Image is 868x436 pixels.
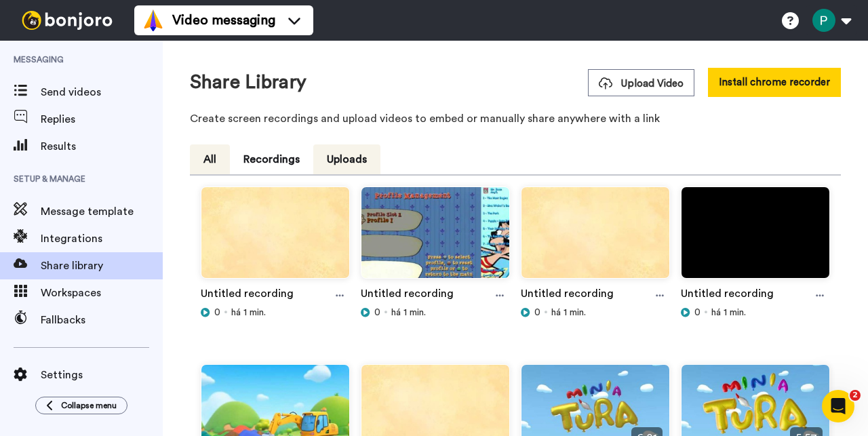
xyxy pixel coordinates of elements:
[190,72,307,93] h1: Share Library
[61,400,117,411] span: Collapse menu
[201,306,350,319] div: há 1 min.
[190,144,230,174] button: All
[521,306,670,319] div: há 1 min.
[708,68,841,97] button: Install chrome recorder
[172,11,275,30] span: Video messaging
[35,397,127,414] button: Collapse menu
[41,231,163,247] span: Integrations
[361,285,454,306] a: Untitled recording
[214,306,220,319] span: 0
[201,285,294,306] a: Untitled recording
[374,306,380,319] span: 0
[521,187,669,290] img: 107c5cb7-8b02-4532-93ea-206305a9f4c3_thumbnail_source_1757546837.jpg
[694,306,701,319] span: 0
[822,390,854,422] iframe: Intercom live chat
[190,111,841,127] p: Create screen recordings and upload videos to embed or manually share anywhere with a link
[16,11,118,30] img: bj-logo-header-white.svg
[41,312,163,328] span: Fallbacks
[521,285,614,306] a: Untitled recording
[41,258,163,274] span: Share library
[850,390,861,401] span: 2
[201,187,349,290] img: bf22ce4b-9cb1-49d6-906d-98470b92e397_thumbnail_source_1757546837.jpg
[41,111,163,127] span: Replies
[681,306,830,319] div: há 1 min.
[588,69,694,96] button: Upload Video
[142,9,164,31] img: vm-color.svg
[313,144,380,174] button: Uploads
[41,285,163,301] span: Workspaces
[599,77,684,91] span: Upload Video
[361,306,510,319] div: há 1 min.
[361,187,509,290] img: a167eff7-5150-4651-825a-2ec7697be754_thumbnail_source_1757546881.jpg
[41,203,163,220] span: Message template
[534,306,540,319] span: 0
[681,285,774,306] a: Untitled recording
[230,144,313,174] button: Recordings
[41,367,163,383] span: Settings
[41,138,163,155] span: Results
[41,84,163,100] span: Send videos
[682,187,829,290] img: 29eba150-5f54-44db-91ec-b2e6f29bdcd2_thumbnail_source_1757546858.jpg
